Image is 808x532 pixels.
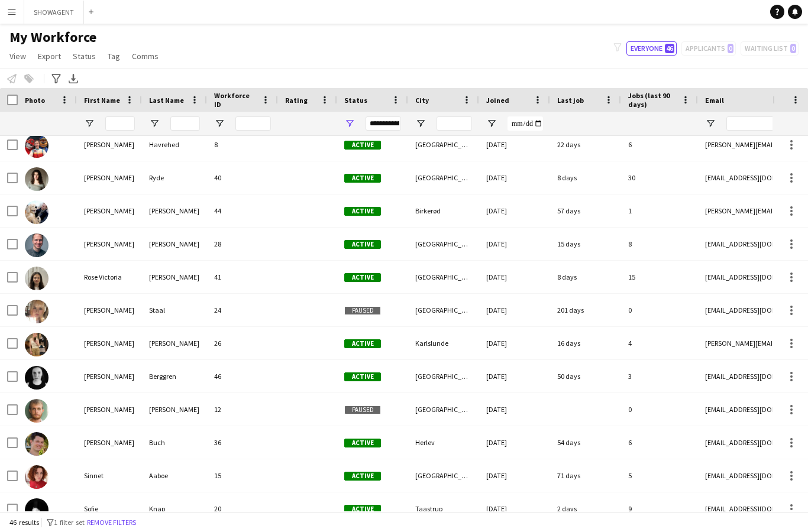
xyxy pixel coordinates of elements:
[550,327,621,359] div: 16 days
[77,327,142,359] div: [PERSON_NAME]
[479,327,550,359] div: [DATE]
[479,459,550,492] div: [DATE]
[408,294,479,326] div: [GEOGRAPHIC_DATA]
[214,91,257,109] span: Workforce ID
[550,360,621,392] div: 50 days
[479,261,550,293] div: [DATE]
[408,360,479,392] div: [GEOGRAPHIC_DATA]
[621,128,698,161] div: 6
[550,426,621,459] div: 54 days
[142,360,207,392] div: Berggren
[207,261,278,293] div: 41
[25,167,49,191] img: Nikoline Kristine Ryde
[479,492,550,525] div: [DATE]
[207,294,278,326] div: 24
[344,273,381,282] span: Active
[479,426,550,459] div: [DATE]
[77,261,142,293] div: Rose Victoria
[550,194,621,227] div: 57 days
[479,228,550,260] div: [DATE]
[77,161,142,194] div: [PERSON_NAME]
[344,472,381,481] span: Active
[621,294,698,326] div: 0
[285,96,308,105] span: Rating
[508,116,543,131] input: Joined Filter Input
[207,492,278,525] div: 20
[408,228,479,260] div: [GEOGRAPHIC_DATA]
[108,51,120,61] span: Tag
[54,518,85,527] span: 1 filter set
[142,426,207,459] div: Buch
[77,459,142,492] div: Sinnet
[479,294,550,326] div: [DATE]
[25,233,49,257] img: Philip Schmidt
[415,118,426,129] button: Open Filter Menu
[25,399,49,423] img: Sebastian Sørensen
[77,393,142,426] div: [PERSON_NAME]
[142,327,207,359] div: [PERSON_NAME]
[25,333,49,356] img: Sandra Bothmann
[73,51,96,61] span: Status
[550,294,621,326] div: 201 days
[486,96,509,105] span: Joined
[408,426,479,459] div: Herlev
[142,492,207,525] div: Knap
[479,393,550,426] div: [DATE]
[142,294,207,326] div: Staal
[105,116,135,131] input: First Name Filter Input
[170,116,200,131] input: Last Name Filter Input
[207,360,278,392] div: 46
[557,96,584,105] span: Last job
[621,360,698,392] div: 3
[344,96,367,105] span: Status
[207,393,278,426] div: 12
[408,459,479,492] div: [GEOGRAPHIC_DATA]
[235,116,271,131] input: Workforce ID Filter Input
[77,360,142,392] div: [PERSON_NAME]
[486,118,497,129] button: Open Filter Menu
[77,228,142,260] div: [PERSON_NAME]
[142,161,207,194] div: Ryde
[479,161,550,194] div: [DATE]
[207,426,278,459] div: 36
[25,432,49,456] img: Simon Fogh Buch
[344,174,381,183] span: Active
[25,267,49,290] img: Rose Victoria Nørgaard Larsen
[77,128,142,161] div: [PERSON_NAME]
[142,228,207,260] div: [PERSON_NAME]
[344,505,381,514] span: Active
[621,261,698,293] div: 15
[103,48,125,64] a: Tag
[9,51,26,61] span: View
[25,300,49,323] img: Sally Staal
[437,116,472,131] input: City Filter Input
[621,228,698,260] div: 8
[66,72,80,86] app-action-btn: Export XLSX
[132,51,159,61] span: Comms
[207,459,278,492] div: 15
[408,261,479,293] div: [GEOGRAPHIC_DATA]
[408,327,479,359] div: Karlslunde
[705,118,716,129] button: Open Filter Menu
[77,194,142,227] div: [PERSON_NAME]
[479,360,550,392] div: [DATE]
[550,261,621,293] div: 8 days
[621,393,698,426] div: 0
[415,96,429,105] span: City
[626,41,677,56] button: Everyone46
[207,327,278,359] div: 26
[479,128,550,161] div: [DATE]
[142,261,207,293] div: [PERSON_NAME]
[621,426,698,459] div: 6
[628,91,677,109] span: Jobs (last 90 days)
[142,128,207,161] div: Havrehed
[84,96,120,105] span: First Name
[5,48,31,64] a: View
[344,141,381,150] span: Active
[550,492,621,525] div: 2 days
[207,128,278,161] div: 8
[344,372,381,381] span: Active
[550,459,621,492] div: 71 days
[344,406,381,414] span: Paused
[408,393,479,426] div: [GEOGRAPHIC_DATA] S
